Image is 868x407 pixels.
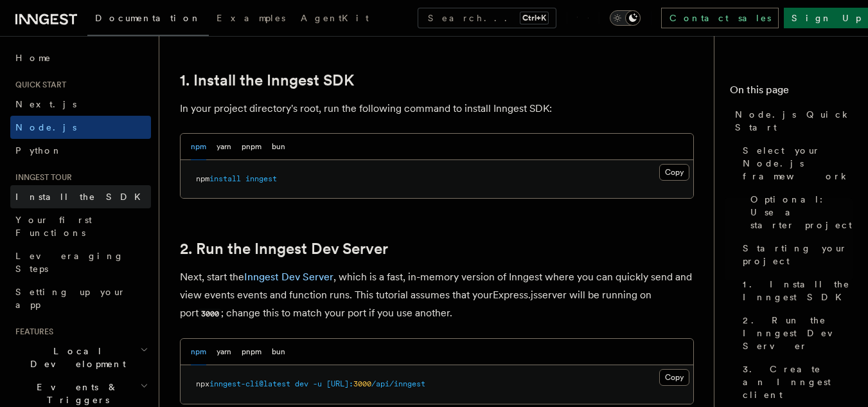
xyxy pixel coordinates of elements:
[10,46,151,69] a: Home
[730,103,853,139] a: Node.js Quick Start
[209,174,241,183] span: install
[217,339,231,365] button: yarn
[353,379,371,388] span: 3000
[180,268,694,323] p: Next, start the , which is a fast, in-memory version of Inngest where you can quickly send and vi...
[10,327,53,337] span: Features
[10,339,151,375] button: Local Development
[245,174,277,183] span: inngest
[272,134,285,160] button: bun
[418,8,556,28] button: Search...Ctrl+K
[10,345,140,370] span: Local Development
[301,13,369,23] span: AgentKit
[743,242,853,267] span: Starting your project
[661,8,779,28] a: Contact sales
[735,108,853,134] span: Node.js Quick Start
[15,192,148,202] span: Install the SDK
[15,215,92,238] span: Your first Functions
[371,379,425,388] span: /api/inngest
[738,139,853,188] a: Select your Node.js framework
[15,287,126,310] span: Setting up your app
[738,273,853,309] a: 1. Install the Inngest SDK
[10,139,151,162] a: Python
[520,12,549,24] kbd: Ctrl+K
[15,145,62,156] span: Python
[15,122,76,132] span: Node.js
[15,99,76,109] span: Next.js
[95,13,201,23] span: Documentation
[242,134,261,160] button: pnpm
[743,278,853,303] span: 1. Install the Inngest SDK
[743,144,853,183] span: Select your Node.js framework
[10,116,151,139] a: Node.js
[743,314,853,352] span: 2. Run the Inngest Dev Server
[745,188,853,237] a: Optional: Use a starter project
[196,174,209,183] span: npm
[743,363,853,401] span: 3. Create an Inngest client
[10,280,151,316] a: Setting up your app
[610,10,641,26] button: Toggle dark mode
[191,134,206,160] button: npm
[10,381,140,406] span: Events & Triggers
[199,309,221,320] code: 3000
[217,13,285,23] span: Examples
[180,240,388,258] a: 2. Run the Inngest Dev Server
[295,379,308,388] span: dev
[217,134,231,160] button: yarn
[730,82,853,103] h4: On this page
[10,244,151,280] a: Leveraging Steps
[242,339,261,365] button: pnpm
[15,251,124,274] span: Leveraging Steps
[196,379,209,388] span: npx
[180,71,354,89] a: 1. Install the Inngest SDK
[738,309,853,357] a: 2. Run the Inngest Dev Server
[750,193,853,231] span: Optional: Use a starter project
[244,271,333,283] a: Inngest Dev Server
[87,4,209,36] a: Documentation
[15,51,51,64] span: Home
[10,172,72,183] span: Inngest tour
[659,369,689,386] button: Copy
[293,4,376,35] a: AgentKit
[738,237,853,273] a: Starting your project
[180,100,694,118] p: In your project directory's root, run the following command to install Inngest SDK:
[10,80,66,90] span: Quick start
[313,379,322,388] span: -u
[191,339,206,365] button: npm
[738,357,853,406] a: 3. Create an Inngest client
[659,164,689,181] button: Copy
[272,339,285,365] button: bun
[10,185,151,208] a: Install the SDK
[326,379,353,388] span: [URL]:
[209,4,293,35] a: Examples
[10,93,151,116] a: Next.js
[10,208,151,244] a: Your first Functions
[209,379,290,388] span: inngest-cli@latest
